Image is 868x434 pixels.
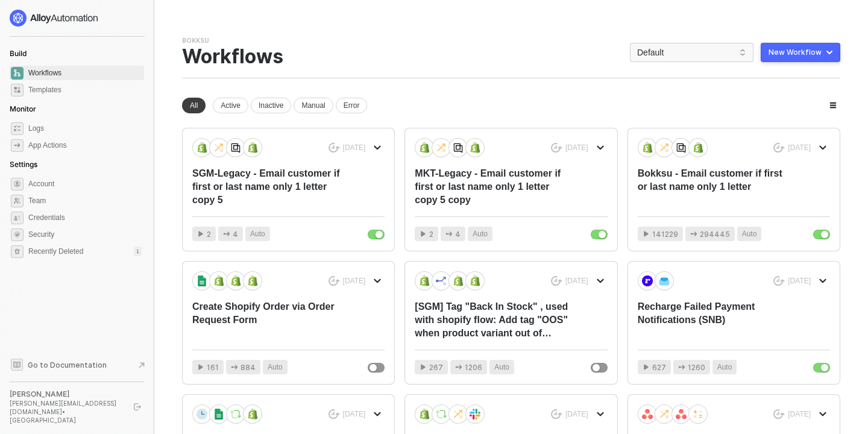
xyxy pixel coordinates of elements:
[597,277,604,285] span: icon-arrow-down
[638,167,791,207] div: Bokksu - Email customer if first or last name only 1 letter
[241,362,256,373] span: 884
[717,362,732,373] span: Auto
[28,227,142,242] span: Security
[374,410,381,418] span: icon-arrow-down
[11,245,24,258] span: settings
[453,409,464,420] img: icon
[773,143,785,153] span: icon-success-page
[11,84,24,96] span: marketplace
[11,67,24,80] span: dashboard
[678,363,685,371] span: icon-app-actions
[419,142,430,153] img: icon
[247,142,258,153] img: icon
[565,143,588,153] div: [DATE]
[473,228,488,240] span: Auto
[453,142,464,153] img: icon
[688,362,705,373] span: 1260
[182,45,283,68] div: Workflows
[676,142,687,153] img: icon
[470,275,480,286] img: icon
[773,409,785,420] span: icon-success-page
[134,247,142,256] div: 1
[374,277,381,285] span: icon-arrow-down
[329,276,340,286] span: icon-success-page
[465,362,482,373] span: 1206
[436,142,447,153] img: icon
[28,177,142,191] span: Account
[233,228,238,240] span: 4
[693,142,703,153] img: icon
[659,142,670,153] img: icon
[192,167,346,207] div: SGM-Legacy - Email customer if first or last name only 1 letter copy 5
[11,178,24,190] span: settings
[136,359,148,371] span: document-arrow
[11,212,24,224] span: credentials
[11,195,24,207] span: team
[690,230,697,237] span: icon-app-actions
[230,275,241,286] img: icon
[436,275,447,286] img: icon
[28,247,83,257] span: Recently Deleted
[638,300,791,340] div: Recharge Failed Payment Notifications (SNB)
[11,139,24,152] span: icon-app-actions
[453,275,464,286] img: icon
[455,363,462,371] span: icon-app-actions
[551,143,562,153] span: icon-success-page
[329,409,340,420] span: icon-success-page
[551,409,562,420] span: icon-success-page
[652,362,666,373] span: 627
[597,410,604,418] span: icon-arrow-down
[10,389,123,399] div: [PERSON_NAME]
[192,300,346,340] div: Create Shopify Order via Order Request Form
[652,228,678,240] span: 141229
[819,277,826,285] span: icon-arrow-down
[761,43,840,62] button: New Workflow
[769,48,822,57] div: New Workflow
[429,228,433,240] span: 2
[343,409,366,420] div: [DATE]
[773,276,785,286] span: icon-success-page
[11,228,24,241] span: security
[182,98,206,113] div: All
[213,98,248,113] div: Active
[247,409,258,420] img: icon
[10,10,144,27] a: logo
[28,83,142,97] span: Templates
[197,275,207,286] img: icon
[231,363,238,371] span: icon-app-actions
[247,275,258,286] img: icon
[642,142,653,153] img: icon
[207,228,211,240] span: 2
[659,409,670,420] img: icon
[251,98,291,113] div: Inactive
[470,409,480,420] img: icon
[788,409,811,420] div: [DATE]
[693,409,703,420] img: icon
[637,43,746,61] span: Default
[429,362,443,373] span: 267
[230,409,241,420] img: icon
[494,362,509,373] span: Auto
[597,144,604,151] span: icon-arrow-down
[28,210,142,225] span: Credentials
[565,409,588,420] div: [DATE]
[551,276,562,286] span: icon-success-page
[819,410,826,418] span: icon-arrow-down
[659,275,670,286] img: icon
[329,143,340,153] span: icon-success-page
[10,104,36,113] span: Monitor
[565,276,588,286] div: [DATE]
[28,66,142,80] span: Workflows
[415,167,568,207] div: MKT-Legacy - Email customer if first or last name only 1 letter copy 5 copy
[336,98,368,113] div: Error
[10,10,99,27] img: logo
[343,143,366,153] div: [DATE]
[182,36,209,45] div: Bokksu
[28,360,107,370] span: Go to Documentation
[10,49,27,58] span: Build
[788,143,811,153] div: [DATE]
[250,228,265,240] span: Auto
[197,409,207,420] img: icon
[419,275,430,286] img: icon
[11,359,23,371] span: documentation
